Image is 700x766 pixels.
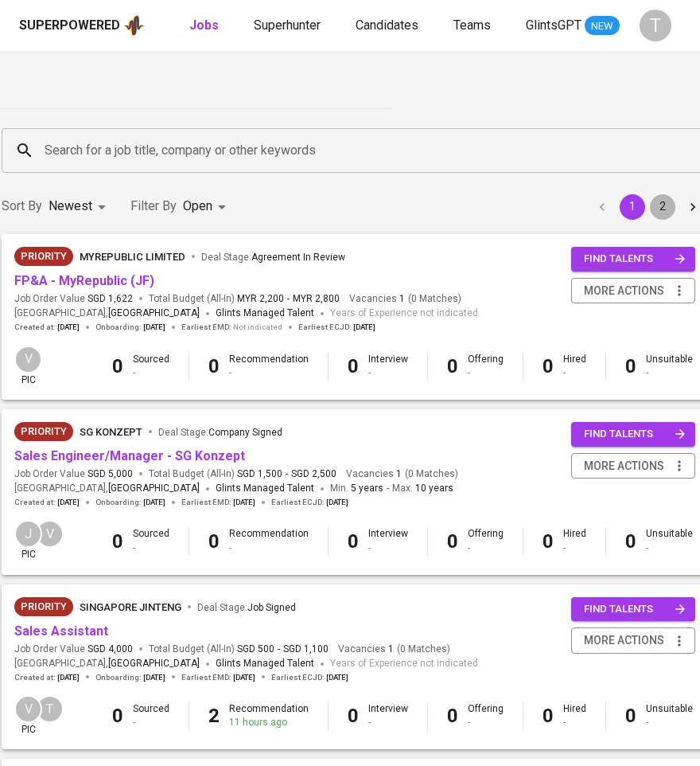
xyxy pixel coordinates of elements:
div: Sourced [133,527,169,554]
span: SGD 5,000 [87,467,133,481]
span: find talents [584,425,686,444]
div: Interview [368,353,408,380]
span: SGD 500 [237,643,274,656]
button: more actions [571,453,695,479]
div: pic [14,346,42,387]
span: [DATE] [326,672,348,683]
div: - [646,366,693,380]
span: Vacancies ( 0 Matches ) [338,643,450,656]
b: 0 [542,355,554,377]
a: Superhunter [254,16,324,36]
div: J [14,520,42,548]
span: 1 [397,292,405,306]
div: Offering [468,527,504,554]
div: New Job received from Demand Team [14,422,73,441]
span: [GEOGRAPHIC_DATA] , [14,306,200,322]
b: 0 [348,530,359,553]
div: Superpowered [19,17,120,35]
span: [DATE] [143,497,165,508]
div: - [646,716,693,729]
span: Earliest ECJD : [271,672,348,683]
div: New Job received from Demand Team [14,247,73,266]
button: find talents [571,597,695,622]
a: Sales Assistant [14,623,108,639]
b: 0 [625,705,636,727]
button: more actions [571,627,695,654]
span: more actions [584,456,664,476]
span: 5 years [351,483,383,494]
span: Priority [14,599,73,615]
span: [DATE] [233,497,255,508]
p: Filter By [130,197,177,216]
p: Sort By [2,197,42,216]
div: Recommendation [229,527,309,554]
div: V [14,346,42,373]
div: Hired [563,527,586,554]
span: Onboarding : [95,322,165,333]
span: Created at : [14,672,80,683]
div: Sourced [133,353,169,380]
div: - [133,716,169,729]
div: - [133,541,169,555]
span: Teams [453,18,491,33]
div: - [133,366,169,380]
p: Newest [49,197,92,216]
span: Agreement In Review [251,252,345,263]
span: [DATE] [143,322,165,333]
span: MYR 2,200 [237,292,284,306]
span: Job Order Value [14,467,133,481]
b: 0 [542,530,554,553]
div: Interview [368,527,408,554]
span: Priority [14,424,73,440]
span: [GEOGRAPHIC_DATA] [108,656,200,672]
span: Priority [14,248,73,264]
span: find talents [584,250,686,268]
span: [GEOGRAPHIC_DATA] , [14,656,200,672]
button: find talents [571,247,695,272]
div: Recommendation [229,353,309,380]
b: Jobs [189,18,219,33]
b: 0 [112,705,123,727]
div: Unsuitable [646,353,693,380]
div: T [640,10,671,41]
span: more actions [584,281,664,301]
span: Vacancies ( 0 Matches ) [349,292,461,306]
span: Not indicated [233,322,282,333]
div: Recommendation [229,702,309,729]
div: New Job received from Demand Team [14,597,73,616]
span: MyRepublic Limited [80,251,185,263]
span: - [387,481,389,497]
span: Years of Experience not indicated. [330,306,480,322]
b: 0 [625,530,636,553]
span: Deal Stage : [158,427,282,438]
span: Superhunter [254,18,321,33]
span: [DATE] [353,322,375,333]
span: [DATE] [57,497,80,508]
div: Interview [368,702,408,729]
span: - [286,467,288,481]
b: 0 [208,355,220,377]
div: V [14,695,42,723]
span: [GEOGRAPHIC_DATA] , [14,481,200,497]
div: - [563,541,586,555]
button: Go to page 2 [650,194,675,220]
a: Sales Engineer/Manager - SG Konzept [14,448,245,463]
span: find talents [584,600,686,619]
a: Superpoweredapp logo [19,14,145,37]
div: Unsuitable [646,702,693,729]
div: - [563,716,586,729]
span: - [278,643,280,656]
span: [GEOGRAPHIC_DATA] [108,481,200,497]
b: 0 [208,530,220,553]
div: Open [183,192,231,221]
span: Total Budget (All-In) [149,467,336,481]
span: Created at : [14,322,80,333]
span: [DATE] [57,672,80,683]
span: Vacancies ( 0 Matches ) [346,467,458,481]
span: Min. [330,483,383,494]
span: Earliest ECJD : [271,497,348,508]
span: SGD 1,500 [237,467,282,481]
div: - [368,366,408,380]
a: Candidates [356,16,422,36]
div: Newest [49,192,111,221]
